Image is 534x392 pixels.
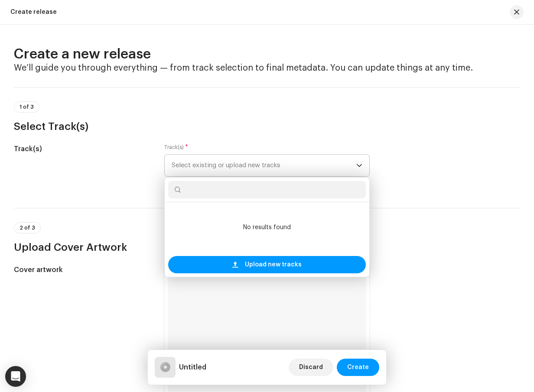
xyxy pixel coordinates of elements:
[5,366,26,387] div: Open Intercom Messenger
[337,359,379,376] button: Create
[356,155,362,176] div: dropdown trigger
[172,155,356,176] span: Select existing or upload new tracks
[347,359,369,376] span: Create
[14,45,520,63] h2: Create a new release
[14,120,520,133] h3: Select Track(s)
[179,362,206,373] h5: Untitled
[14,63,520,73] h4: We’ll guide you through everything — from track selection to final metadata. You can update thing...
[14,265,150,275] h5: Cover artwork
[165,202,369,253] ul: Option List
[168,206,365,249] li: No results found
[14,240,520,254] h3: Upload Cover Artwork
[289,359,333,376] button: Discard
[245,256,302,273] span: Upload new tracks
[14,144,150,154] h5: Track(s)
[164,144,188,151] label: Track(s)
[299,359,323,376] span: Discard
